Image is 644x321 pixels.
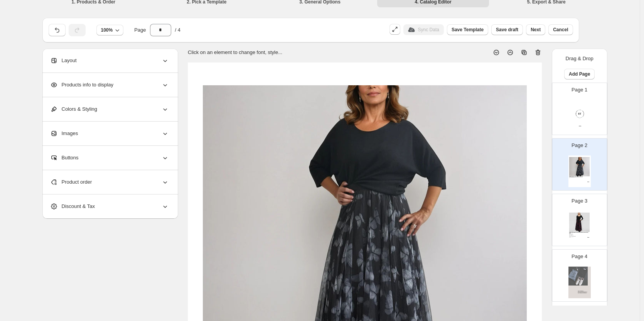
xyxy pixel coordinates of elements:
img: cover page [568,100,591,132]
button: Next [526,24,545,35]
div: LCW25-041 Jupe aurore réversible - Aurore (réversible) / S/M [569,232,590,234]
div: $ 49.00 [579,237,589,238]
button: Save draft [491,24,523,35]
p: Page 1 [572,86,587,94]
p: Click on an element to change font, style... [188,49,282,56]
img: cover page [568,267,591,298]
p: Page 4 [572,253,587,260]
span: Images [50,130,78,137]
span: Cancel [553,27,568,33]
span: Layout [50,57,77,64]
button: 100% [96,25,124,35]
span: Save Template [452,27,484,33]
span: Add Page [569,71,590,77]
button: Save Template [447,24,488,35]
span: Save draft [496,27,518,33]
div: Page 3primaryImageLCW25-041 Jupe aurore réversible - Aurore (réversible) / S/MPrix en gros: $49 P... [552,194,607,246]
div: Page 4cover page [552,249,607,302]
img: primaryImage [569,157,590,176]
p: Page 3 [572,197,587,205]
div: Page 2primaryImage03057 Jupe Réversible - D1 Butterfly / OSD1 Butterfly, D2 Lime, D3 PoisOS$ 49.00 [552,138,607,191]
span: Products info to display [50,81,113,89]
img: primaryImage [569,213,590,231]
button: Cancel [548,24,573,35]
div: OS [569,178,582,178]
div: $ 49.00 [579,182,589,182]
span: Next [531,27,541,33]
div: S/M, L/XL [569,237,582,238]
div: 03057 Jupe Réversible - D1 Butterfly / OS [569,176,590,177]
div: Page 1cover page [552,83,607,135]
span: / 4 [175,26,180,34]
span: 100% [101,27,113,33]
p: Drag & Drop [566,55,593,63]
div: Prix en gros: $49 Prix ​​en détail: $119 95% Viscose, 5% Elastane [569,234,587,237]
span: Product order [50,178,92,186]
button: Add Page [564,69,595,79]
span: Page [134,26,146,34]
p: Page 2 [572,142,587,149]
span: Colors & Styling [50,105,97,113]
span: Buttons [50,154,79,162]
span: Discount & Tax [50,203,95,210]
